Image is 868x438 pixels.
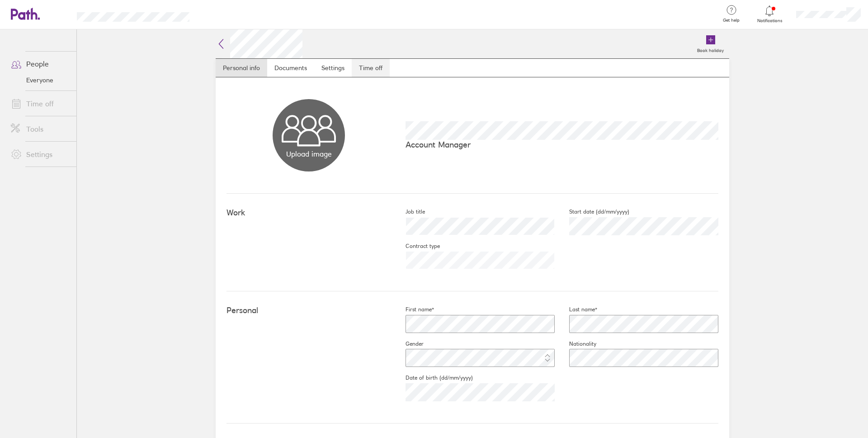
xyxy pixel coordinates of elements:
label: Contract type [391,243,440,250]
a: Book holiday [692,29,729,58]
h4: Work [226,208,391,218]
a: People [4,55,76,73]
a: Documents [267,59,314,77]
label: Book holiday [692,45,729,53]
label: Start date (dd/mm/yyyy) [555,208,629,215]
a: Personal info [216,59,267,77]
a: Settings [4,145,76,163]
span: Notifications [755,18,784,24]
a: Everyone [4,73,76,87]
span: Get help [717,18,746,23]
label: First name* [391,306,434,313]
p: Account Manager [406,140,718,149]
label: Nationality [555,340,596,348]
a: Settings [314,59,352,77]
h4: Personal [226,306,391,315]
label: Last name* [555,306,597,313]
label: Gender [391,340,424,348]
a: Time off [352,59,390,77]
a: Time off [4,95,76,113]
a: Tools [4,120,76,138]
a: Notifications [755,5,784,24]
label: Date of birth (dd/mm/yyyy) [391,374,473,381]
label: Job title [391,208,425,215]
